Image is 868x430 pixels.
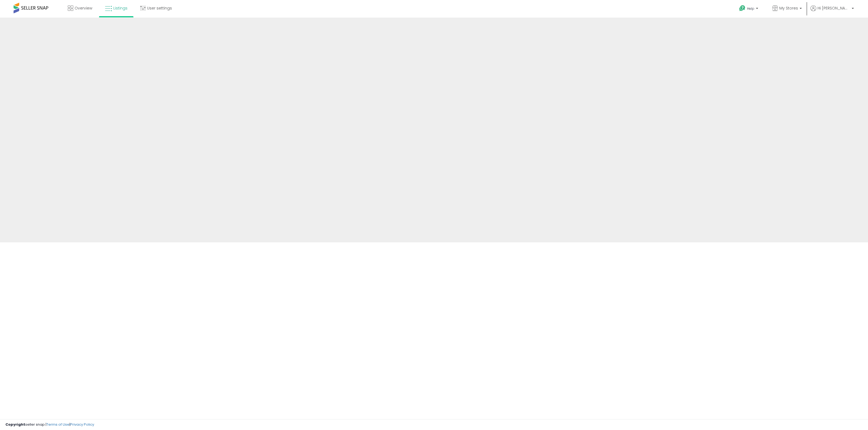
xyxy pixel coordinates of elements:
span: Help [747,6,754,11]
span: Hi [PERSON_NAME] [818,5,850,11]
a: Hi [PERSON_NAME] [810,5,854,18]
span: Overview [75,5,92,11]
i: Get Help [739,5,746,12]
span: Listings [113,5,127,11]
a: Help [735,1,764,18]
span: My Stores [779,5,798,11]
